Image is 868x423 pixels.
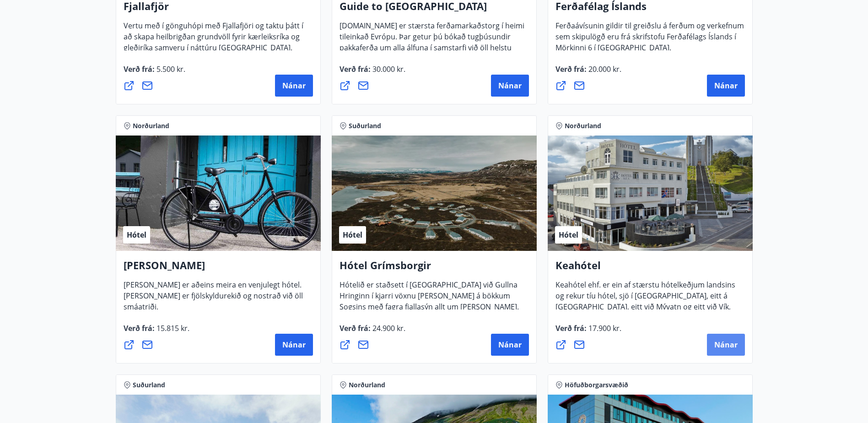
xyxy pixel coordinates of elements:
span: Hótelið er staðsett í [GEOGRAPHIC_DATA] við Gullna Hringinn í kjarri vöxnu [PERSON_NAME] á bökkum... [340,280,519,341]
span: 30.000 kr. [371,64,405,74]
span: Verð frá : [340,323,405,341]
span: Nánar [498,340,522,350]
span: Verð frá : [124,323,189,341]
button: Nánar [491,75,529,97]
span: Nánar [282,340,306,350]
span: 17.900 kr. [587,323,621,333]
span: [DOMAIN_NAME] er stærsta ferðamarkaðstorg í heimi tileinkað Evrópu. Þar getur þú bókað tugþúsundi... [340,21,524,82]
button: Nánar [275,75,313,97]
span: Suðurland [133,380,165,390]
span: Verð frá : [124,64,185,81]
span: Vertu með í gönguhópi með Fjallafjöri og taktu þátt í að skapa heilbrigðan grundvöll fyrir kærlei... [124,21,303,60]
button: Nánar [707,334,745,356]
h4: Keahótel [555,258,745,279]
button: Nánar [275,334,313,356]
span: Hótel [559,230,578,240]
span: Suðurland [349,121,381,130]
h4: Hótel Grímsborgir [340,258,529,279]
span: Höfuðborgarsvæðið [565,380,628,390]
span: Hótel [127,230,146,240]
span: 15.815 kr. [155,323,189,333]
span: Hótel [343,230,362,240]
span: [PERSON_NAME] er aðeins meira en venjulegt hótel. [PERSON_NAME] er fjölskyldurekið og nostrað við... [124,280,303,319]
span: Nánar [714,340,738,350]
span: Norðurland [565,121,601,130]
span: Nánar [498,81,522,91]
span: 24.900 kr. [371,323,405,333]
span: Keahótel ehf. er ein af stærstu hótelkeðjum landsins og rekur tíu hótel, sjö í [GEOGRAPHIC_DATA],... [555,280,735,341]
span: Ferðaávísunin gildir til greiðslu á ferðum og verkefnum sem skipulögð eru frá skrifstofu Ferðafél... [555,21,744,60]
span: 20.000 kr. [587,64,621,74]
span: Verð frá : [555,64,621,81]
h4: [PERSON_NAME] [124,258,313,279]
span: Nánar [282,81,306,91]
button: Nánar [707,75,745,97]
span: Verð frá : [555,323,621,341]
span: Norðurland [349,380,385,390]
span: Nánar [714,81,738,91]
span: 5.500 kr. [155,64,185,74]
span: Verð frá : [340,64,405,81]
span: Norðurland [133,121,169,130]
button: Nánar [491,334,529,356]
